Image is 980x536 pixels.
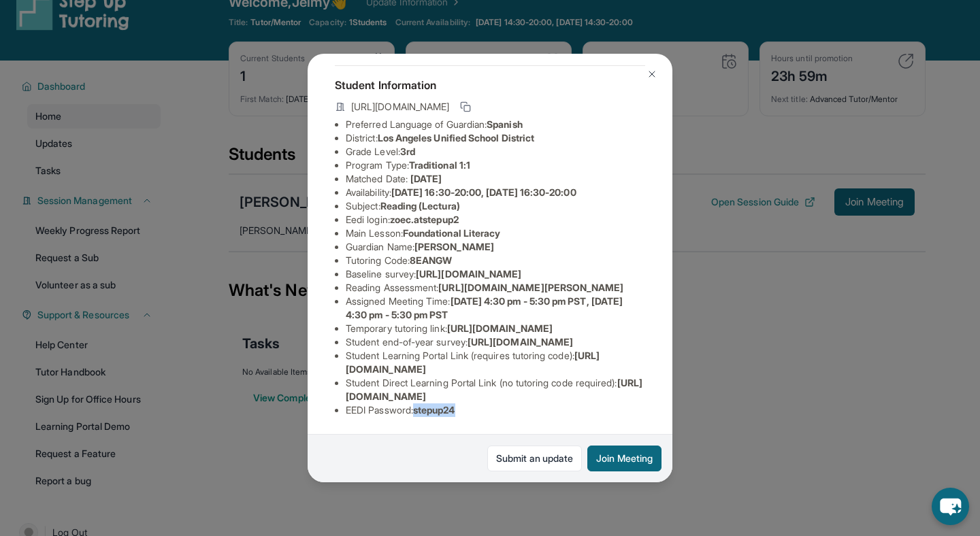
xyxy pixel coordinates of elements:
[335,77,645,93] h4: Student Information
[378,132,534,144] span: Los Angeles Unified School District
[346,186,645,199] li: Availability:
[390,214,459,225] span: zoec.atstepup2
[346,295,645,322] li: Assigned Meeting Time :
[587,446,661,471] button: Join Meeting
[403,227,500,239] span: Foundational Literacy
[413,404,455,416] span: stepup24
[400,146,415,157] span: 3rd
[346,213,645,227] li: Eedi login :
[410,254,452,266] span: 8EANGW
[346,145,645,158] li: Grade Level:
[409,159,470,171] span: Traditional 1:1
[346,349,645,376] li: Student Learning Portal Link (requires tutoring code) :
[346,376,645,403] li: Student Direct Learning Portal Link (no tutoring code required) :
[487,118,523,130] span: Spanish
[346,227,645,240] li: Main Lesson :
[346,281,645,295] li: Reading Assessment :
[346,199,645,213] li: Subject :
[351,100,449,114] span: [URL][DOMAIN_NAME]
[346,267,645,281] li: Baseline survey :
[457,99,474,115] button: Copy link
[380,200,460,212] span: Reading (Lectura)
[438,282,623,293] span: [URL][DOMAIN_NAME][PERSON_NAME]
[647,69,657,80] img: Close Icon
[346,240,645,254] li: Guardian Name :
[346,254,645,267] li: Tutoring Code :
[346,118,645,131] li: Preferred Language of Guardian:
[346,322,645,335] li: Temporary tutoring link :
[391,186,576,198] span: [DATE] 16:30-20:00, [DATE] 16:30-20:00
[932,488,969,525] button: chat-button
[414,241,494,252] span: [PERSON_NAME]
[416,268,521,280] span: [URL][DOMAIN_NAME]
[346,295,623,320] span: [DATE] 4:30 pm - 5:30 pm PST, [DATE] 4:30 pm - 5:30 pm PST
[346,335,645,349] li: Student end-of-year survey :
[346,403,645,417] li: EEDI Password :
[346,172,645,186] li: Matched Date:
[468,336,573,348] span: [URL][DOMAIN_NAME]
[346,158,645,172] li: Program Type:
[346,131,645,145] li: District:
[487,446,582,471] a: Submit an update
[410,173,442,184] span: [DATE]
[447,322,553,334] span: [URL][DOMAIN_NAME]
